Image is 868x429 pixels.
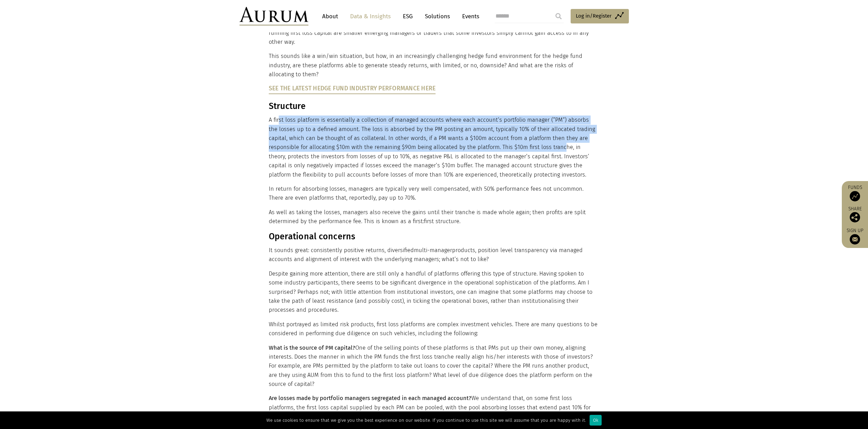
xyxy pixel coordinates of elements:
[269,101,598,111] h3: Structure
[269,52,598,79] p: This sounds like a win/win situation, but how, in an increasingly challenging hedge fund environm...
[269,208,598,226] p: As well as taking the losses, managers also receive the gains until their tranche is made whole a...
[571,9,629,23] a: Log in/Register
[850,191,860,201] img: Access Funds
[421,10,453,23] a: Solutions
[269,345,355,351] strong: What is the source of PM capital?
[347,10,394,23] a: Data & Insights
[576,12,612,20] span: Log in/Register
[319,10,341,23] a: About
[845,228,865,245] a: Sign up
[269,116,598,179] p: A first loss platform is essentially a collection of managed accounts where each account’s portfo...
[269,343,598,389] p: One of the selling points of these platforms is that PMs put up their own money, aligning interes...
[269,395,471,401] strong: Are losses made by portfolio managers segregated in each managed account?
[845,184,865,201] a: Funds
[459,10,479,23] a: Events
[269,246,598,264] p: It sounds great: consistently positive returns, diversified products, position level transparency...
[590,415,602,426] div: Ok
[269,269,598,315] p: Despite gaining more attention, there are still only a handful of platforms offering this type of...
[850,212,860,222] img: Share this post
[269,184,598,203] p: In return for absorbing losses, managers are typically very well compensated, with 50% performanc...
[399,10,416,23] a: ESG
[269,231,598,242] h3: Operational concerns
[269,320,598,338] p: Whilst portrayed as limited risk products, first loss platforms are complex investment vehicles. ...
[414,247,452,253] span: multi-manager
[845,207,865,222] div: Share
[269,85,436,92] a: See the latest Hedge Fund Industry Performance here
[552,9,565,23] input: Submit
[850,234,860,245] img: Sign up to our newsletter
[239,7,308,26] img: Aurum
